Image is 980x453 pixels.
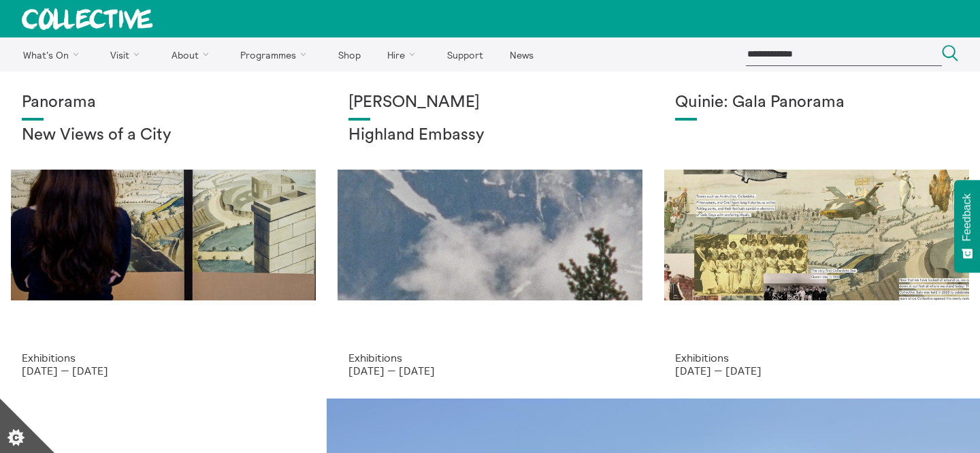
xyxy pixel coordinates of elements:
[348,126,632,145] h2: Highland Embassy
[435,37,495,72] a: Support
[348,93,632,112] h1: [PERSON_NAME]
[497,37,545,72] a: News
[11,37,96,72] a: What's On
[675,352,958,364] p: Exhibitions
[675,364,958,377] p: [DATE] — [DATE]
[961,193,973,241] span: Feedback
[348,352,632,364] p: Exhibitions
[22,364,305,377] p: [DATE] — [DATE]
[348,364,632,377] p: [DATE] — [DATE]
[22,93,305,112] h1: Panorama
[954,180,980,272] button: Feedback - Show survey
[229,37,324,72] a: Programmes
[376,37,433,72] a: Hire
[22,126,305,145] h2: New Views of a City
[653,72,980,399] a: Josie Vallely Quinie: Gala Panorama Exhibitions [DATE] — [DATE]
[326,37,372,72] a: Shop
[675,93,958,112] h1: Quinie: Gala Panorama
[327,72,653,399] a: Solar wheels 17 [PERSON_NAME] Highland Embassy Exhibitions [DATE] — [DATE]
[22,352,305,364] p: Exhibitions
[159,37,226,72] a: About
[99,37,157,72] a: Visit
